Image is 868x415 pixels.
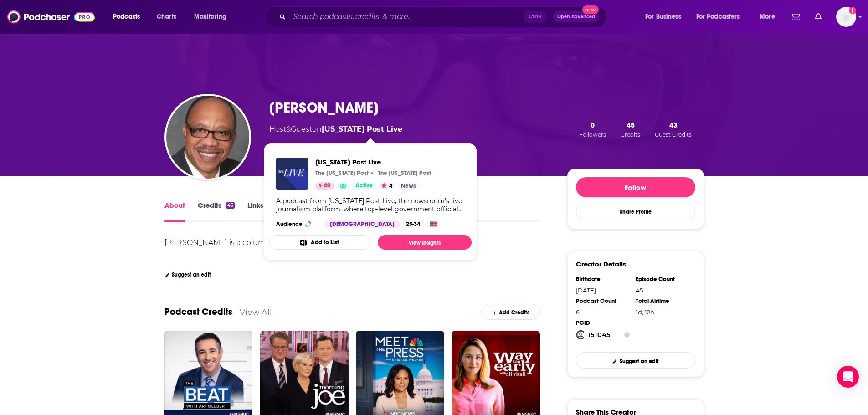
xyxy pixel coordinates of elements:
[636,297,689,305] div: Total Airtime
[198,201,235,222] a: Credits45
[375,169,431,177] a: The Washington PostThe [US_STATE] Post
[286,125,291,133] span: &
[652,120,694,138] button: 43Guest Credits
[276,197,464,213] div: A podcast from [US_STATE] Post Live, the newsroom’s live journalism platform, where top-level gov...
[291,125,312,133] span: Guest
[576,330,585,339] img: Podchaser Creator ID logo
[378,169,431,177] p: The [US_STATE] Post
[576,120,609,138] button: 0Followers
[636,308,654,316] span: 36 hours, 34 minutes, 30 seconds
[315,158,431,166] span: [US_STATE] Post Live
[557,15,595,19] span: Open Advanced
[188,10,238,24] button: open menu
[312,125,402,133] span: on
[576,319,630,327] div: PCID
[639,10,693,24] button: open menu
[269,125,286,133] span: Host
[289,10,524,24] input: Search podcasts, credits, & more...
[636,287,689,294] div: 45
[524,11,546,23] span: Ctrl K
[7,8,95,26] img: Podchaser - Follow, Share and Rate Podcasts
[627,121,635,129] span: 45
[240,307,272,317] a: View All
[166,96,249,179] img: Eugene Robinson
[113,10,140,23] span: Podcasts
[618,120,643,138] button: 45Credits
[582,5,599,14] span: New
[481,304,540,320] a: Add Credits
[322,125,402,133] a: Washington Post Live
[226,202,235,209] div: 45
[836,7,856,27] span: Logged in as bridget.oleary
[315,169,369,177] p: The [US_STATE] Post
[690,10,753,24] button: open menu
[164,306,232,318] a: Podcast Credits
[276,220,317,228] h3: Audience
[588,331,611,339] strong: 151045
[157,10,176,23] span: Charts
[811,9,825,25] a: Show notifications dropdown
[273,6,616,27] div: Search podcasts, credits, & more...
[397,182,420,190] a: News
[669,121,678,129] span: 43
[378,235,472,250] a: View Insights
[576,276,630,283] div: Birthdate
[645,10,681,23] span: For Business
[315,158,431,166] a: Washington Post Live
[849,7,856,14] svg: Add a profile image
[269,99,379,117] h1: [PERSON_NAME]
[837,366,859,388] div: Open Intercom Messenger
[836,7,856,27] img: User Profile
[836,7,856,27] button: Show profile menu
[576,352,695,368] a: Suggest an edit
[576,308,630,316] div: 6
[324,181,330,190] span: 60
[579,131,606,138] span: Followers
[276,158,308,190] img: Washington Post Live
[164,201,185,222] a: About
[788,9,804,25] a: Show notifications dropdown
[624,330,630,339] button: Show Info
[655,131,692,138] span: Guest Credits
[151,10,182,24] a: Charts
[352,182,376,190] a: Active
[576,287,630,294] div: [DATE]
[269,235,370,250] button: Add to List
[760,10,775,23] span: More
[107,10,152,24] button: open menu
[591,121,595,129] span: 0
[247,201,263,222] a: Links
[576,203,695,220] button: Share Profile
[753,10,786,24] button: open menu
[402,220,424,228] div: 25-34
[553,11,599,22] button: Open AdvancedNew
[696,10,740,23] span: For Podcasters
[621,131,640,138] span: Credits
[576,297,630,305] div: Podcast Count
[194,10,226,23] span: Monitoring
[636,276,689,283] div: Episode Count
[315,182,334,190] a: 60
[576,260,626,268] h3: Creator Details
[355,181,373,190] span: Active
[379,182,395,190] button: 4
[324,220,400,228] div: [DEMOGRAPHIC_DATA]
[164,272,211,278] a: Suggest an edit
[576,177,695,197] button: Follow
[164,238,280,247] div: [PERSON_NAME] is a columnist.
